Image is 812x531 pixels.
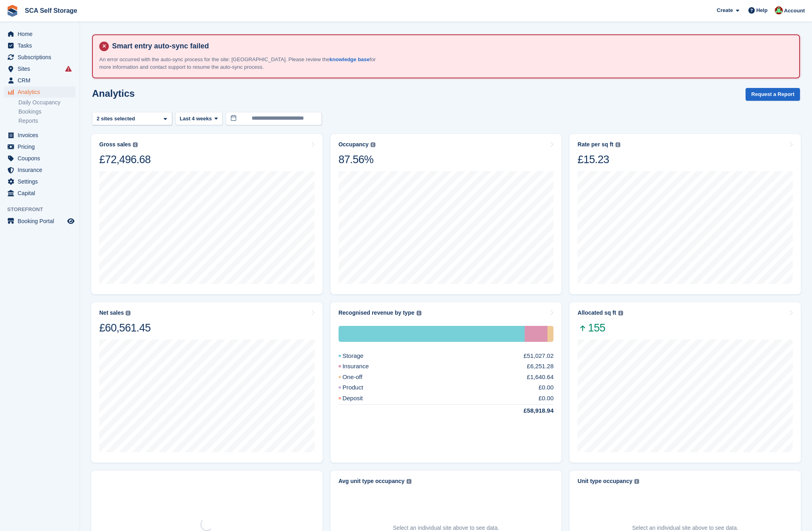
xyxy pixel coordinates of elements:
[99,321,150,335] div: £60,561.45
[4,188,76,199] a: menu
[756,6,768,14] span: Help
[92,88,135,99] h2: Analytics
[18,117,76,125] a: Reports
[95,115,138,123] div: 2 sites selected
[18,176,66,187] span: Settings
[339,326,525,342] div: Storage
[339,141,369,148] div: Occupancy
[18,40,66,51] span: Tasks
[133,142,138,147] img: icon-info-grey-7440780725fd019a000dd9b08b2336e03edf1995a4989e88bcd33f0948082b44.svg
[717,6,733,14] span: Create
[18,28,66,40] span: Home
[4,40,76,51] a: menu
[99,153,150,166] div: £72,496.68
[339,362,388,371] div: Insurance
[547,326,553,342] div: One-off
[18,130,66,141] span: Invoices
[329,56,369,62] a: knowledge base
[99,309,124,316] div: Net sales
[577,321,623,335] span: 155
[109,42,793,51] h4: Smart entry auto-sync failed
[339,153,375,166] div: 87.56%
[18,216,66,227] span: Booking Portal
[18,153,66,164] span: Coupons
[616,142,620,147] img: icon-info-grey-7440780725fd019a000dd9b08b2336e03edf1995a4989e88bcd33f0948082b44.svg
[527,373,554,382] div: £1,640.64
[339,309,415,316] div: Recognised revenue by type
[7,206,80,214] span: Storefront
[4,75,76,86] a: menu
[18,75,66,86] span: CRM
[527,362,554,371] div: £6,251.28
[339,383,383,392] div: Product
[339,373,382,382] div: One-off
[577,141,613,148] div: Rate per sq ft
[371,142,375,147] img: icon-info-grey-7440780725fd019a000dd9b08b2336e03edf1995a4989e88bcd33f0948082b44.svg
[4,164,76,176] a: menu
[417,311,421,315] img: icon-info-grey-7440780725fd019a000dd9b08b2336e03edf1995a4989e88bcd33f0948082b44.svg
[4,176,76,187] a: menu
[99,56,379,71] p: An error occurred with the auto-sync process for the site: [GEOGRAPHIC_DATA]. Please review the f...
[339,394,382,403] div: Deposit
[6,5,18,17] img: stora-icon-8386f47178a22dfd0bd8f6a31ec36ba5ce8667c1dd55bd0f319d3a0aa187defe.svg
[577,478,632,485] div: Unit type occupancy
[175,112,223,125] button: Last 4 weeks
[634,479,639,484] img: icon-info-grey-7440780725fd019a000dd9b08b2336e03edf1995a4989e88bcd33f0948082b44.svg
[4,52,76,63] a: menu
[539,394,554,403] div: £0.00
[180,115,212,123] span: Last 4 weeks
[66,216,76,226] a: Preview store
[22,4,80,17] a: SCA Self Storage
[539,383,554,392] div: £0.00
[4,153,76,164] a: menu
[4,28,76,40] a: menu
[339,478,405,485] div: Avg unit type occupancy
[4,130,76,141] a: menu
[99,141,131,148] div: Gross sales
[18,86,66,98] span: Analytics
[775,6,783,14] img: Dale Chapman
[577,153,620,166] div: £15.23
[746,88,800,101] button: Request a Report
[4,86,76,98] a: menu
[784,7,805,15] span: Account
[504,406,553,415] div: £58,918.94
[18,108,76,116] a: Bookings
[4,63,76,74] a: menu
[18,141,66,152] span: Pricing
[65,66,72,72] i: Smart entry sync failures have occurred
[4,141,76,152] a: menu
[525,326,547,342] div: Insurance
[18,99,76,106] a: Daily Occupancy
[407,479,411,484] img: icon-info-grey-7440780725fd019a000dd9b08b2336e03edf1995a4989e88bcd33f0948082b44.svg
[18,188,66,199] span: Capital
[339,351,383,361] div: Storage
[523,351,553,361] div: £51,027.02
[18,52,66,63] span: Subscriptions
[18,164,66,176] span: Insurance
[618,311,623,315] img: icon-info-grey-7440780725fd019a000dd9b08b2336e03edf1995a4989e88bcd33f0948082b44.svg
[126,311,130,315] img: icon-info-grey-7440780725fd019a000dd9b08b2336e03edf1995a4989e88bcd33f0948082b44.svg
[4,216,76,227] a: menu
[18,63,66,74] span: Sites
[577,309,616,316] div: Allocated sq ft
